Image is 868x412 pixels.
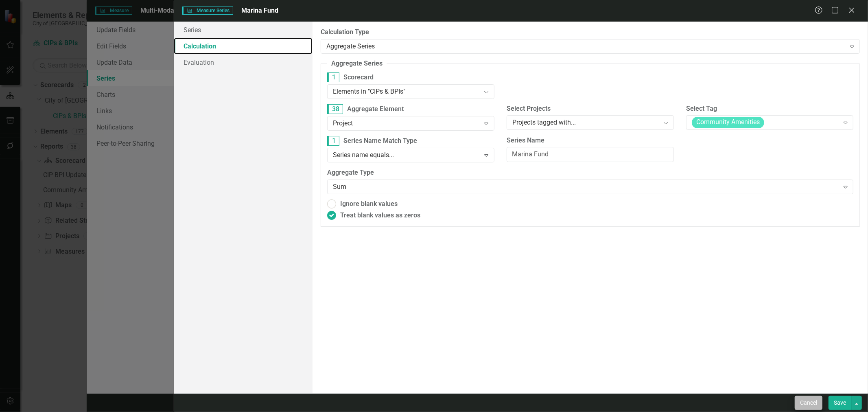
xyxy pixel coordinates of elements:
a: Series [174,22,313,38]
div: Aggregate Series [326,42,846,51]
a: Calculation [174,38,313,54]
div: Project [333,118,480,128]
span: Marina Fund [241,7,278,14]
span: Community Amenities [692,117,764,129]
span: Measure Series [182,7,233,15]
legend: Aggregate Series [327,59,387,68]
span: 38 [327,104,343,114]
label: Aggregate Element [327,104,494,114]
div: Series name equals... [333,150,480,160]
label: Series Name Match Type [327,136,494,146]
span: 1 [327,72,339,82]
span: 1 [327,136,339,146]
div: Elements in "CIPs & BPIs" [333,87,480,96]
label: Select Projects [507,104,674,114]
label: Series Name [507,136,674,145]
span: Treat blank values as zeros [340,211,420,220]
label: Calculation Type [321,28,860,37]
label: Scorecard [327,72,494,82]
button: Cancel [795,396,822,410]
span: Ignore blank values [340,199,398,209]
div: Sum [333,182,839,192]
label: Aggregate Type [327,168,853,178]
button: Save [829,396,851,410]
a: Evaluation [174,54,313,70]
div: Projects tagged with... [512,118,660,127]
label: Select Tag [686,104,853,114]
